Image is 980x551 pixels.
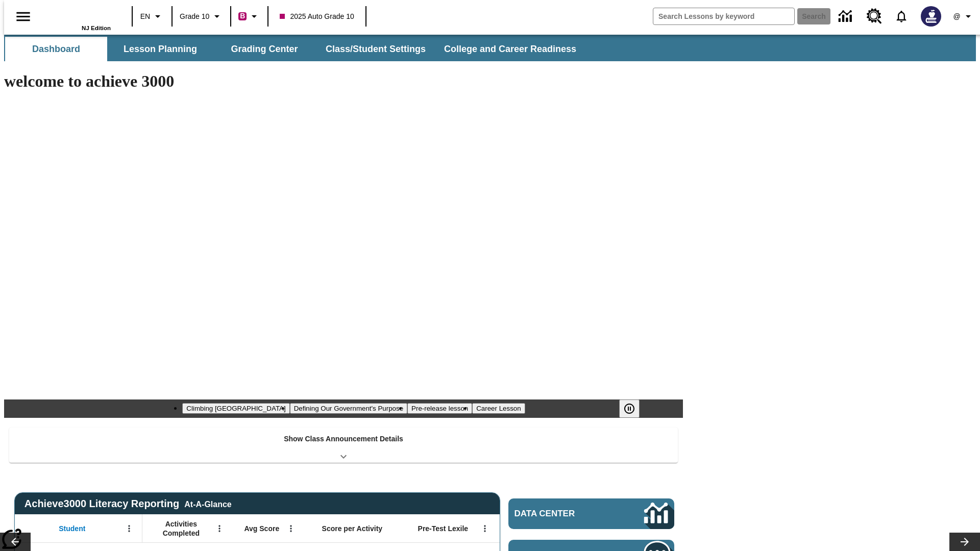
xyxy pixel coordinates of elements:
[949,533,980,551] button: Lesson carousel, Next
[472,403,525,414] button: Slide 4 Career Lesson
[9,428,678,463] div: Show Class Announcement Details
[244,524,279,533] span: Avg Score
[82,25,111,31] span: NJ Edition
[8,2,38,32] button: Open side menu
[322,524,383,533] span: Score per Activity
[290,403,407,414] button: Slide 2 Defining Our Government's Purpose
[915,3,947,30] button: Select a new avatar
[4,35,976,61] div: SubNavbar
[921,6,941,27] img: Avatar
[136,7,168,26] button: Language: EN, Select a language
[619,399,640,418] button: Pause
[436,37,584,61] button: College and Career Readiness
[59,524,85,533] span: Student
[148,519,215,538] span: Activities Completed
[653,8,794,24] input: search field
[180,11,209,22] span: Grade 10
[283,521,299,536] button: Open Menu
[140,11,150,22] span: EN
[888,3,915,30] a: Notifications
[24,498,232,510] span: Achieve3000 Literacy Reporting
[508,498,674,529] a: Data Center
[240,10,245,22] span: B
[121,521,137,536] button: Open Menu
[477,521,493,536] button: Open Menu
[4,72,683,91] h1: welcome to achieve 3000
[184,498,231,509] div: At-A-Glance
[109,37,211,61] button: Lesson Planning
[176,7,227,26] button: Grade: Grade 10, Select a grade
[418,524,469,533] span: Pre-Test Lexile
[947,7,980,26] button: Profile/Settings
[407,403,472,414] button: Slide 3 Pre-release lesson
[953,11,960,22] span: @
[280,11,354,22] span: 2025 Auto Grade 10
[619,399,650,418] div: Pause
[234,7,264,26] button: Boost Class color is violet red. Change class color
[514,509,610,519] span: Data Center
[832,3,861,31] a: Data Center
[861,3,888,30] a: Resource Center, Will open in new tab
[317,37,434,61] button: Class/Student Settings
[44,5,111,25] a: Home
[44,4,111,31] div: Home
[212,521,227,536] button: Open Menu
[284,434,403,444] p: Show Class Announcement Details
[182,403,289,414] button: Slide 1 Climbing Mount Tai
[5,37,107,61] button: Dashboard
[213,37,315,61] button: Grading Center
[4,37,585,61] div: SubNavbar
